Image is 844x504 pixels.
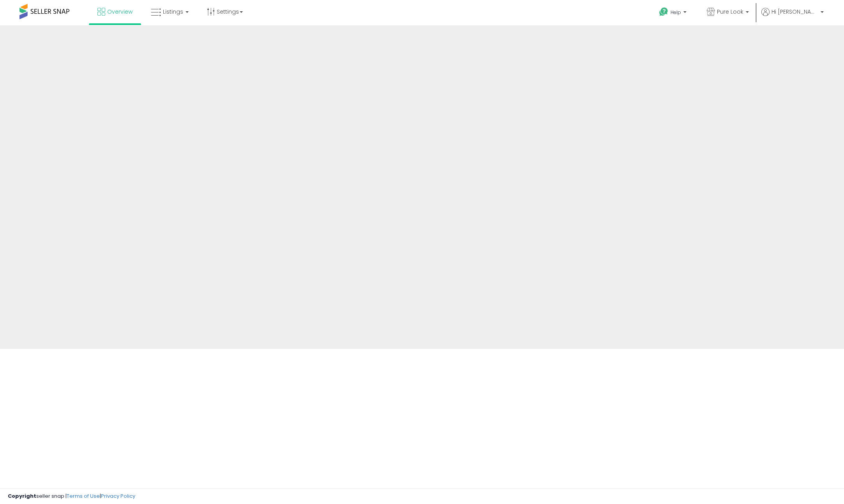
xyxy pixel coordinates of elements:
[653,1,694,25] a: Help
[717,8,743,16] span: Pure Look
[761,8,824,25] a: Hi [PERSON_NAME]
[659,7,669,17] i: Get Help
[771,8,818,16] span: Hi [PERSON_NAME]
[671,9,681,16] span: Help
[163,8,183,16] span: Listings
[107,8,133,16] span: Overview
